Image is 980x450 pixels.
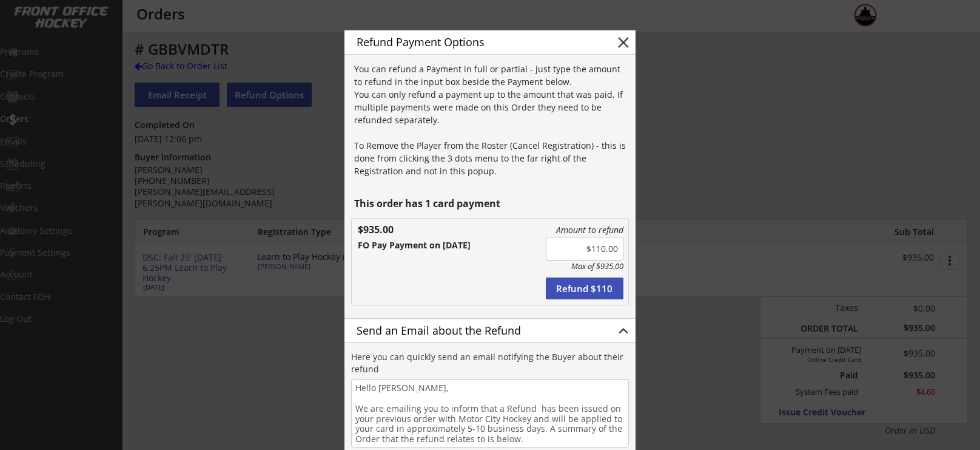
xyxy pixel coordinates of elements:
div: Here you can quickly send an email notifying the Buyer about their refund [351,351,629,375]
div: $935.00 [358,225,419,234]
div: Amount to refund [546,225,623,236]
button: Refund $110 [546,278,623,299]
div: Send an Email about the Refund [357,325,596,336]
button: close [614,33,633,52]
div: Max of $935.00 [546,262,623,271]
div: FO Pay Payment on [DATE] [358,241,532,250]
input: Amount to refund [546,237,623,261]
button: keyboard_arrow_up [614,322,633,340]
div: This order has 1 card payment [354,199,629,208]
div: Refund Payment Options [357,36,596,47]
div: You can refund a Payment in full or partial - just type the amount to refund in the input box bes... [354,63,629,177]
